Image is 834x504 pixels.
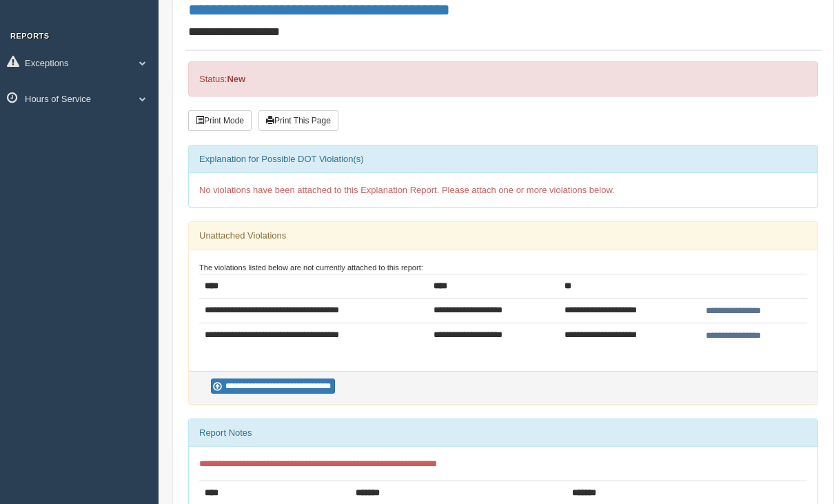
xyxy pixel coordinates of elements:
small: The violations listed below are not currently attached to this report: [199,263,423,272]
span: No violations have been attached to this Explanation Report. Please attach one or more violations... [199,185,615,195]
strong: New [227,74,245,84]
button: Print Mode [188,110,252,131]
div: Status: [188,61,818,97]
div: Explanation for Possible DOT Violation(s) [189,145,817,173]
div: Report Notes [189,419,817,447]
div: Unattached Violations [189,222,817,250]
button: Print This Page [258,110,338,131]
